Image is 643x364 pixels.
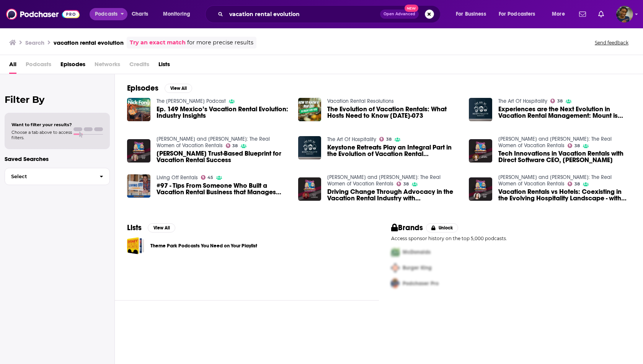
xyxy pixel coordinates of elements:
[574,182,580,186] span: 38
[127,98,150,121] img: Ep. 149 Mexico’s Vacation Rental Evolution: Industry Insights
[9,58,16,74] a: All
[498,188,631,201] a: Vacation Rentals vs Hotels: Coexisting in the Evolving Hospitality Landscape - with Susan Barry o...
[327,144,460,157] a: Keystone Retreats Play an Integral Part in the Evolution of Vacation Rental Management: Why Now, ...
[26,58,51,74] span: Podcasts
[157,106,289,119] a: Ep. 149 Mexico’s Vacation Rental Evolution: Industry Insights
[157,150,289,163] span: [PERSON_NAME] Trust-Based Blueprint for Vacation Rental Success
[574,144,580,148] span: 38
[499,9,535,19] span: For Podcasters
[157,174,198,181] a: Living Off Rentals
[127,223,142,232] h2: Lists
[212,5,448,23] div: Search podcasts, credits, & more...
[403,182,409,186] span: 38
[157,136,270,149] a: Alex and Annie: The Real Women of Vacation Rentals
[327,136,376,143] a: The Art Of Hospitality
[148,223,175,232] button: View All
[616,6,633,23] button: Show profile menu
[552,9,565,19] span: More
[426,223,459,232] button: Unlock
[327,174,441,187] a: Alex and Annie: The Real Women of Vacation Rentals
[469,139,492,162] img: Tech Innovations in Vacation Rentals with Direct Software CEO, Wes Smithe
[163,9,190,19] span: Monitoring
[388,244,403,260] img: First Pro Logo
[25,39,44,46] h3: Search
[95,9,118,19] span: Podcasts
[158,58,170,74] a: Lists
[498,150,631,163] span: Tech Innovations in Vacation Rentals with Direct Software CEO, [PERSON_NAME]
[595,8,607,21] a: Show notifications dropdown
[127,237,144,254] a: Theme Park Podcasts You Need on Your Playlist
[298,98,321,121] img: The Evolution of Vacation Rentals: What Hosts Need to Know Today-073
[127,8,153,20] a: Charts
[298,177,321,201] img: Driving Change Through Advocacy in the Vacation Rental Industry with John Hildebrand
[95,58,120,74] span: Networks
[165,84,192,93] button: View All
[380,10,419,19] button: Open AdvancedNew
[469,177,492,201] img: Vacation Rentals vs Hotels: Coexisting in the Evolving Hospitality Landscape - with Susan Barry o...
[201,175,214,180] a: 45
[568,143,580,148] a: 38
[388,260,403,276] img: Second Pro Logo
[550,99,563,103] a: 38
[90,8,127,20] button: open menu
[187,38,253,47] span: for more precise results
[592,39,631,46] button: Send feedback
[129,58,149,74] span: Credits
[616,6,633,23] span: Logged in as sabrinajohnson
[157,182,289,195] a: #97 - Tips From Someone Who Built a Vacation Rental Business that Manages Over 150 Vacation Renta...
[327,188,460,201] a: Driving Change Through Advocacy in the Vacation Rental Industry with John Hildebrand
[547,8,574,20] button: open menu
[157,150,289,163] a: Heather Bayer’s Trust-Based Blueprint for Vacation Rental Success
[568,182,580,186] a: 38
[327,106,460,119] a: The Evolution of Vacation Rentals: What Hosts Need to Know Today-073
[469,98,492,121] a: Experiences are the Next Evolution in Vacation Rental Management: Mount is Building the Experienc...
[6,7,80,21] img: Podchaser - Follow, Share and Rate Podcasts
[498,188,631,201] span: Vacation Rentals vs Hotels: Coexisting in the Evolving Hospitality Landscape - with [PERSON_NAME]...
[405,5,418,12] span: New
[403,265,432,271] span: Burger King
[207,176,213,179] span: 45
[232,144,238,148] span: 38
[498,98,547,104] a: The Art Of Hospitality
[386,138,392,141] span: 38
[158,8,200,20] button: open menu
[379,137,392,141] a: 38
[5,174,93,179] span: Select
[132,9,148,19] span: Charts
[298,136,321,159] a: Keystone Retreats Play an Integral Part in the Evolution of Vacation Rental Management: Why Now, ...
[327,188,460,201] span: Driving Change Through Advocacy in the Vacation Rental Industry with [PERSON_NAME]
[327,106,460,119] span: The Evolution of Vacation Rentals: What Hosts Need to Know [DATE]-073
[391,236,631,241] p: Access sponsor history on the top 5,000 podcasts.
[127,139,150,162] img: Heather Bayer’s Trust-Based Blueprint for Vacation Rental Success
[127,223,175,232] a: ListsView All
[403,249,431,255] span: McDonalds
[127,174,150,198] a: #97 - Tips From Someone Who Built a Vacation Rental Business that Manages Over 150 Vacation Renta...
[54,39,124,46] h3: vacation rental evolution
[157,98,226,104] a: The Nick Fong Podcast
[5,168,110,185] button: Select
[5,155,110,162] p: Saved Searches
[150,242,257,250] a: Theme Park Podcasts You Need on Your Playlist
[226,143,238,148] a: 38
[11,130,72,140] span: Choose a tab above to access filters.
[5,94,110,105] h2: Filter By
[60,58,85,74] a: Episodes
[127,83,158,93] h2: Episodes
[127,83,192,93] a: EpisodesView All
[384,12,415,16] span: Open Advanced
[498,106,631,119] span: Experiences are the Next Evolution in Vacation Rental Management: Mount is Building the Experienc...
[616,6,633,23] img: User Profile
[576,8,589,21] a: Show notifications dropdown
[450,8,496,20] button: open menu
